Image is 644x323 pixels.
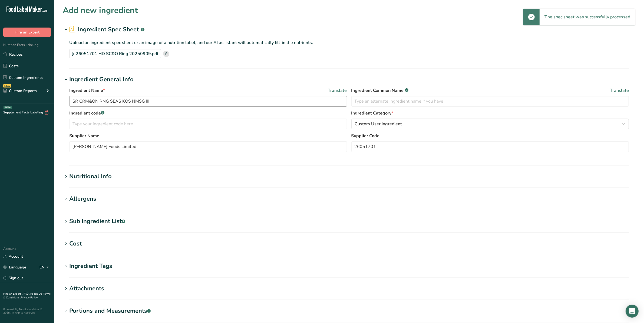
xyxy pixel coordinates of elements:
button: Hire an Expert [3,28,51,37]
span: Ingredient Common Name [351,87,408,94]
span: Ingredient Name [69,87,105,94]
label: Supplier Name [69,133,347,139]
h1: Add new ingredient [63,4,138,16]
a: About Us . [30,292,43,296]
div: EN [39,264,51,271]
label: Ingredient code [69,110,347,116]
div: Open Intercom Messenger [626,305,639,318]
div: Custom Reports [3,88,37,94]
div: Cost [69,239,82,248]
input: Type your ingredient code here [69,119,347,129]
button: Custom User Ingredient [351,119,629,129]
a: Privacy Policy [21,296,38,300]
p: Upload an ingredient spec sheet or an image of a nutrition label, and our AI assistant will autom... [69,39,629,46]
h2: Ingredient Spec Sheet [69,25,144,34]
span: Translate [328,87,347,94]
div: Ingredient General Info [69,75,134,84]
div: Ingredient Tags [69,262,112,271]
div: NEW [3,84,11,88]
label: Supplier Code [351,133,629,139]
input: Type your supplier name here [69,141,347,152]
a: Language [3,263,26,272]
div: Attachments [69,284,104,293]
div: 26051701 HD SC&O Ring 20250909.pdf [69,49,161,58]
a: FAQ . [24,292,30,296]
div: Sub Ingredient List [69,217,125,226]
div: Allergens [69,194,96,203]
a: Hire an Expert . [3,292,22,296]
a: Terms & Conditions . [3,292,51,300]
div: BETA [4,106,12,109]
input: Type your supplier code here [351,141,629,152]
div: Portions and Measurements [69,307,151,315]
div: Powered By FoodLabelMaker © 2025 All Rights Reserved [3,308,51,314]
span: Custom User Ingredient [355,121,402,127]
input: Type an alternate ingredient name if you have [351,96,629,107]
span: Translate [610,87,629,94]
label: Ingredient Category [351,110,629,116]
input: Type your ingredient name here [69,96,347,107]
div: Nutritional Info [69,172,112,181]
div: The spec sheet was successfully processed [540,9,635,25]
